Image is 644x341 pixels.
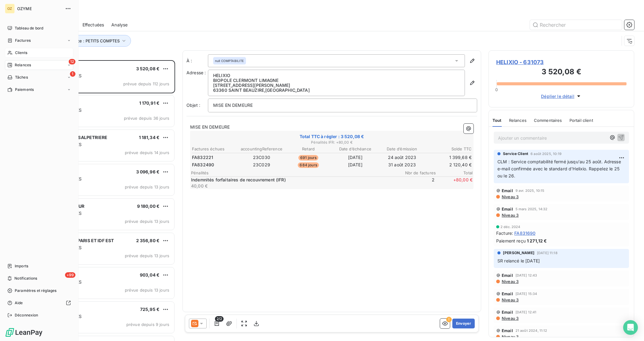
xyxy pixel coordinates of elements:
span: Service Client [503,151,528,157]
span: [DATE] 12:41 [516,310,537,314]
span: FA832490 [192,162,214,168]
span: 0 [495,87,498,92]
td: 2 120,40 € [426,161,472,168]
h3: 3 520,08 € [496,66,627,79]
span: Aide [15,300,23,306]
p: 63360 SAINT BEAUZIRE , [GEOGRAPHIC_DATA] [213,88,460,93]
div: grid [29,60,175,341]
th: Date d’échéance [332,146,378,152]
span: Niveau 3 [501,334,519,339]
span: Email [502,328,513,333]
td: 24 août 2023 [379,154,425,161]
span: CLM : Service comptabilité fermé jusqu'au 25 août. Adresse e-mail confirmée avec le standard d'He... [497,159,622,178]
span: prévue depuis 36 jours [124,116,169,121]
span: Paiements [15,87,34,92]
p: HELIXIO [213,73,460,78]
a: Paiements [5,85,73,95]
span: 6 août 2025, 10:19 [531,152,562,156]
td: 31 août 2023 [379,161,425,168]
span: Email [502,273,513,278]
span: FA832221 [192,154,213,161]
p: BIOPOLE CLERMONT LIMAGNE [213,78,460,83]
span: + 80,00 € [436,177,473,189]
span: Paramètres et réglages [15,288,56,293]
span: 2 déc. 2024 [500,225,520,229]
label: À : [186,58,208,64]
span: prévue depuis 13 jours [125,253,169,258]
span: Niveau 3 [501,213,519,218]
span: Total TTC à régler : 3 520,08 € [191,134,473,140]
span: null COMPTABILITE [215,59,244,63]
span: Objet : [186,103,200,108]
a: Clients [5,48,73,58]
span: Clients [15,50,27,56]
span: Niveau 3 [501,297,519,302]
img: Logo LeanPay [5,327,43,337]
a: Aide [5,298,73,308]
span: Effectuées [82,22,104,28]
span: 1 170,91 € [139,100,160,106]
th: accountingReference [239,146,285,152]
span: HELIXIO - 631073 [496,58,627,66]
span: 12 [69,59,75,64]
span: 903,04 € [140,272,159,277]
span: Tout [493,118,502,123]
span: 2 356,80 € [136,238,160,243]
span: 21 août 2024, 11:12 [516,329,547,332]
span: Tableau de bord [15,25,43,31]
span: 3 520,08 € [136,66,160,71]
span: Adresse : [186,70,206,75]
span: Plan de relance : PETITS COMPTES [52,38,120,43]
span: 684 jours [298,162,319,168]
span: Notifications [14,276,37,281]
th: Factures échues [192,146,238,152]
th: Solde TTC [426,146,472,152]
span: [DATE] 15:34 [516,292,537,296]
th: Date d’émission [379,146,425,152]
p: Indemnités forfaitaires de recouvrement (IFR) [191,177,397,183]
a: Imports [5,261,73,271]
td: 1 399,68 € [426,154,472,161]
a: 12Relances [5,60,73,70]
span: MISE EN DEMEURE [190,124,230,130]
span: OZYME [17,6,61,11]
button: Plan de relance : PETITS COMPTES [44,35,131,47]
span: prévue depuis 112 jours [123,81,169,86]
span: Facture : [496,230,513,236]
button: Déplier le détail [539,93,584,100]
p: [STREET_ADDRESS][PERSON_NAME] [213,83,460,88]
span: SR relancé le [DATE] [497,258,540,263]
th: Retard [285,146,332,152]
span: 1 [70,71,75,77]
span: Pénalités [191,170,399,175]
span: [DATE] 11:18 [537,251,558,255]
input: Rechercher [530,20,622,30]
span: Déplier le détail [541,93,574,99]
td: [DATE] [332,161,378,168]
span: 725,95 € [140,307,159,312]
td: 23C029 [239,161,285,168]
button: Envoyer [452,319,475,328]
span: 9 avr. 2025, 10:15 [516,189,545,192]
div: Open Intercom Messenger [623,320,638,335]
a: Tableau de bord [5,23,73,33]
span: CERBALLIANCE PARIS ET IDF EST [43,238,114,243]
p: 40,00 € [191,183,397,189]
span: MISE EN DEMEURE [213,103,253,108]
span: 1 271,12 € [527,238,547,244]
span: Relances [509,118,527,123]
span: 2 [398,177,435,189]
a: Paramètres et réglages [5,286,73,296]
td: 23C030 [239,154,285,161]
span: prévue depuis 14 jours [125,150,169,155]
span: Email [502,188,513,193]
a: 1Tâches [5,72,73,82]
div: OZ [5,4,15,14]
span: 1 181,34 € [139,135,160,140]
span: [PERSON_NAME] [503,250,535,256]
a: Factures [5,36,73,45]
span: 5 mars 2025, 14:32 [516,207,548,211]
span: Analyse [111,22,128,28]
span: prévue depuis 13 jours [125,184,169,189]
span: 691 jours [298,155,318,161]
